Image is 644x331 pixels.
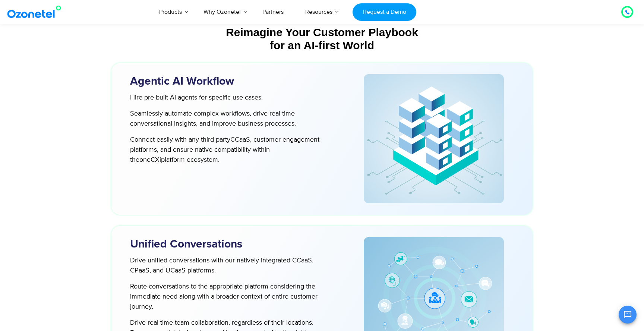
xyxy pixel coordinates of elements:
[130,136,319,164] span: , customer engagement platforms, and ensure native compatibility within the
[139,156,161,164] span: oneCXi
[130,93,323,103] p: Hire pre-built AI agents for specific use cases.
[130,237,339,252] h3: Unified Conversations
[115,26,529,52] div: Reimagine Your Customer Playbook for an AI-first World
[130,109,323,129] p: Seamlessly automate complex workflows, drive real-time conversational insights, and improve busin...
[130,256,323,276] p: Drive unified conversations with our natively integrated CCaaS, CPaaS, and UCaaS platforms.
[161,156,220,164] span: platform ecosystem.
[130,74,339,89] h3: Agentic AI Workflow
[353,3,416,21] a: Request a Demo
[619,306,637,324] button: Open chat
[130,282,323,312] p: Route conversations to the appropriate platform considering the immediate need along with a broad...
[130,136,230,144] span: Connect easily with any third-party
[230,136,250,144] span: CCaaS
